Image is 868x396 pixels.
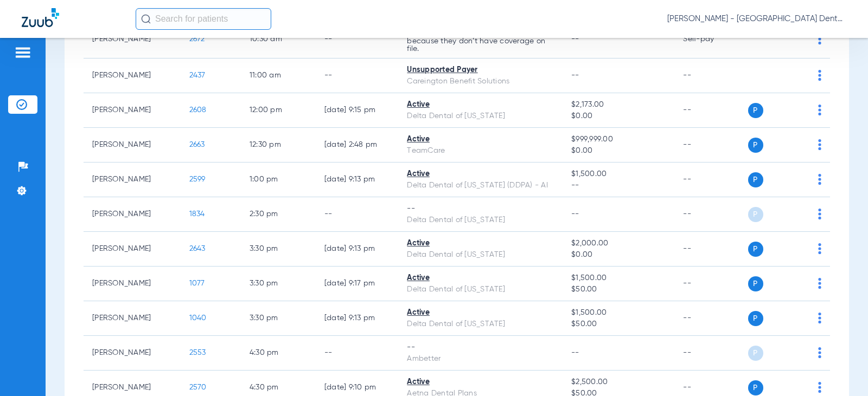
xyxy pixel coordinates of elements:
span: P [748,346,763,361]
td: [PERSON_NAME] [84,267,181,301]
td: -- [674,336,748,371]
span: 2437 [189,72,206,79]
span: 2643 [189,245,206,252]
span: P [748,276,763,291]
div: TeamCare [407,145,554,157]
div: Active [407,168,554,180]
td: [DATE] 9:13 PM [316,301,399,336]
img: group-dot-blue.svg [818,313,821,323]
span: $0.00 [571,249,666,261]
td: 11:00 AM [241,59,316,93]
td: [PERSON_NAME] [84,232,181,267]
span: [PERSON_NAME] - [GEOGRAPHIC_DATA] Dental Care [667,14,846,24]
input: Search for patients [136,8,271,30]
td: [PERSON_NAME] [84,163,181,197]
td: [PERSON_NAME] [84,301,181,336]
span: 2663 [189,141,205,148]
div: Active [407,99,554,111]
td: -- [316,59,399,93]
div: Unsupported Payer [407,64,554,76]
td: 3:30 PM [241,301,316,336]
span: $2,000.00 [571,238,666,249]
img: group-dot-blue.svg [818,347,821,358]
td: -- [674,301,748,336]
td: Self-pay [674,20,748,59]
span: $2,173.00 [571,99,666,111]
div: Active [407,134,554,145]
p: We couldn’t pull any insurance info because they don’t have coverage on file. [407,30,554,53]
span: $2,500.00 [571,376,666,388]
td: [DATE] 9:13 PM [316,163,399,197]
span: P [748,138,763,153]
span: 1077 [189,280,205,287]
div: Active [407,376,554,388]
img: group-dot-blue.svg [818,209,821,219]
td: -- [674,267,748,301]
img: group-dot-blue.svg [818,174,821,185]
span: P [748,207,763,222]
td: [PERSON_NAME] [84,336,181,371]
td: 12:30 PM [241,128,316,163]
td: -- [674,197,748,232]
td: 1:00 PM [241,163,316,197]
img: Zuub Logo [22,8,59,27]
div: Delta Dental of [US_STATE] [407,249,554,261]
td: 3:30 PM [241,267,316,301]
span: P [748,103,763,118]
td: -- [316,20,399,59]
span: -- [571,72,579,79]
div: Delta Dental of [US_STATE] [407,215,554,226]
td: [PERSON_NAME] [84,197,181,232]
img: hamburger-icon [14,46,31,59]
span: P [748,380,763,395]
img: Search Icon [141,14,151,24]
div: Active [407,272,554,284]
img: group-dot-blue.svg [818,382,821,393]
img: group-dot-blue.svg [818,243,821,254]
span: 2672 [189,35,205,43]
img: group-dot-blue.svg [818,105,821,115]
td: -- [674,59,748,93]
span: 1834 [189,210,205,218]
td: -- [316,197,399,232]
div: -- [407,203,554,215]
img: group-dot-blue.svg [818,278,821,289]
td: [DATE] 9:13 PM [316,232,399,267]
span: -- [571,349,579,356]
span: P [748,311,763,326]
span: -- [571,180,666,191]
span: 2608 [189,106,207,114]
td: -- [674,128,748,163]
td: -- [674,232,748,267]
div: Ambetter [407,353,554,365]
td: [PERSON_NAME] [84,93,181,128]
div: Delta Dental of [US_STATE] [407,319,554,330]
td: [DATE] 2:48 PM [316,128,399,163]
div: Active [407,307,554,319]
td: [PERSON_NAME] [84,128,181,163]
span: $1,500.00 [571,307,666,319]
span: $0.00 [571,111,666,122]
img: group-dot-blue.svg [818,70,821,81]
span: P [748,172,763,187]
span: $50.00 [571,284,666,295]
td: [DATE] 9:17 PM [316,267,399,301]
span: P [748,242,763,257]
td: -- [316,336,399,371]
span: $999,999.00 [571,134,666,145]
img: group-dot-blue.svg [818,139,821,150]
span: 2553 [189,349,206,356]
span: $1,500.00 [571,168,666,180]
div: Delta Dental of [US_STATE] [407,284,554,295]
td: [PERSON_NAME] [84,20,181,59]
td: 4:30 PM [241,336,316,371]
span: 2599 [189,176,206,183]
span: 2570 [189,384,207,391]
td: 10:30 AM [241,20,316,59]
td: -- [674,163,748,197]
div: Delta Dental of [US_STATE] [407,111,554,122]
td: 12:00 PM [241,93,316,128]
img: group-dot-blue.svg [818,34,821,44]
td: 3:30 PM [241,232,316,267]
span: $1,500.00 [571,272,666,284]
